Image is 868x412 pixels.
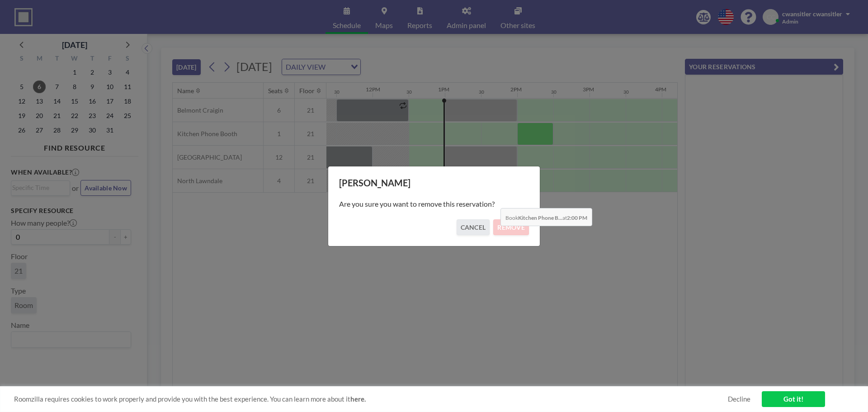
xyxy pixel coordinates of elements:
span: Book at [500,208,592,226]
b: 2:00 PM [567,214,587,221]
b: Kitchen Phone B... [518,214,562,221]
a: Decline [728,395,750,403]
p: Are you sure you want to remove this reservation? [339,199,529,208]
a: here. [350,395,366,403]
button: CANCEL [457,219,490,235]
h3: [PERSON_NAME] [339,177,529,189]
a: Got it! [762,391,825,407]
span: Roomzilla requires cookies to work properly and provide you with the best experience. You can lea... [14,395,728,403]
button: REMOVE [493,219,529,235]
